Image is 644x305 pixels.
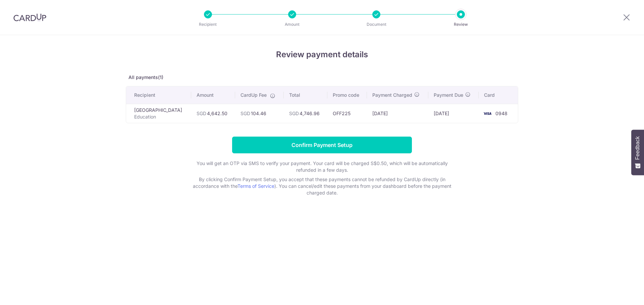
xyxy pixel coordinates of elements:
img: CardUp [13,13,46,21]
a: Terms of Service [237,183,274,189]
p: You will get an OTP via SMS to verify your payment. Your card will be charged S$0.50, which will ... [188,160,456,173]
td: 4,642.50 [191,104,235,123]
th: Promo code [327,86,367,104]
h4: Review payment details [126,49,518,61]
p: By clicking Confirm Payment Setup, you accept that these payments cannot be refunded by CardUp di... [188,176,456,196]
p: Review [436,21,486,28]
img: <span class="translation_missing" title="translation missing: en.account_steps.new_confirm_form.b... [481,109,494,118]
iframe: Opens a widget where you can find more information [601,285,637,302]
td: [DATE] [428,104,479,123]
p: Document [352,21,401,28]
span: Feedback [635,136,641,160]
span: Payment Due [434,92,463,98]
span: Payment Charged [372,92,412,98]
td: 4,746.96 [284,104,327,123]
p: Amount [267,21,317,28]
button: Feedback - Show survey [631,130,644,175]
th: Card [479,86,518,104]
span: CardUp Fee [240,92,267,98]
p: Recipient [183,21,233,28]
td: 104.46 [235,104,283,123]
span: 0948 [495,110,507,116]
th: Amount [191,86,235,104]
td: [GEOGRAPHIC_DATA] [126,104,191,123]
p: All payments(1) [126,74,518,81]
span: SGD [289,110,299,116]
span: SGD [240,110,250,116]
span: SGD [197,110,206,116]
td: OFF225 [327,104,367,123]
input: Confirm Payment Setup [232,137,412,153]
th: Total [284,86,327,104]
p: Education [134,113,186,120]
td: [DATE] [367,104,428,123]
th: Recipient [126,86,191,104]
